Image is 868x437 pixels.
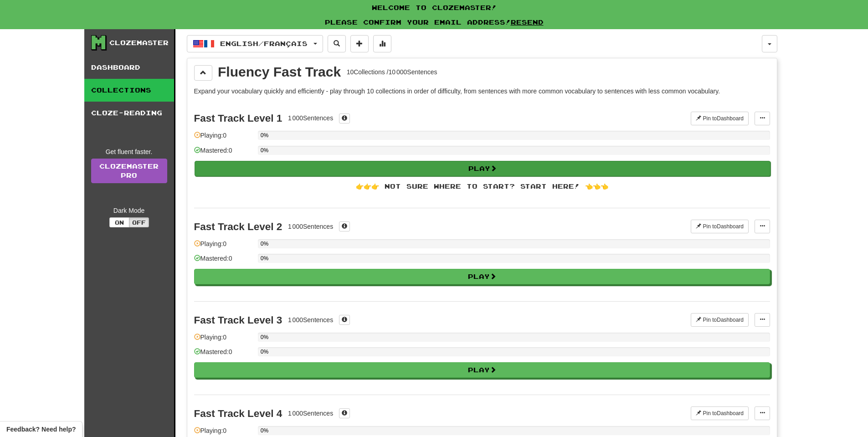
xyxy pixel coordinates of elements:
div: 10 Collections / 10 000 Sentences [347,67,437,77]
div: Fast Track Level 3 [194,314,282,326]
div: Fast Track Level 1 [194,113,282,124]
div: 1 000 Sentences [288,409,333,418]
div: Playing: 0 [194,239,253,254]
div: Clozemaster [109,38,169,47]
a: Dashboard [84,56,174,79]
div: 1 000 Sentences [288,222,333,231]
span: Open feedback widget [6,425,76,434]
div: 1 000 Sentences [288,113,333,123]
div: Dark Mode [91,206,167,215]
button: Search sentences [328,35,346,52]
div: Mastered: 0 [194,254,253,269]
a: ClozemasterPro [91,159,167,183]
p: Expand your vocabulary quickly and efficiently - play through 10 collections in order of difficul... [194,87,770,96]
button: Add sentence to collection [350,35,369,52]
div: Mastered: 0 [194,146,253,161]
button: Pin toDashboard [691,313,749,327]
button: Pin toDashboard [691,406,749,420]
div: Playing: 0 [194,333,253,348]
div: 1 000 Sentences [288,315,333,324]
span: English / Français [220,40,308,47]
button: More stats [373,35,391,52]
button: Pin toDashboard [691,112,749,125]
a: Cloze-Reading [84,102,174,124]
div: Fluency Fast Track [218,65,341,79]
div: Playing: 0 [194,131,253,146]
div: Fast Track Level 4 [194,408,282,419]
button: Play [195,161,770,176]
div: Fast Track Level 2 [194,221,282,232]
button: On [109,217,129,227]
a: Collections [84,79,174,102]
a: Resend [511,18,544,26]
div: Mastered: 0 [194,347,253,362]
button: Play [194,362,770,378]
button: English/Français [187,35,323,52]
div: 👉👉👉 Not sure where to start? Start here! 👈👈👈 [194,182,770,191]
button: Pin toDashboard [691,220,749,233]
button: Play [194,269,770,284]
button: Off [129,217,149,227]
div: Get fluent faster. [91,147,167,156]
